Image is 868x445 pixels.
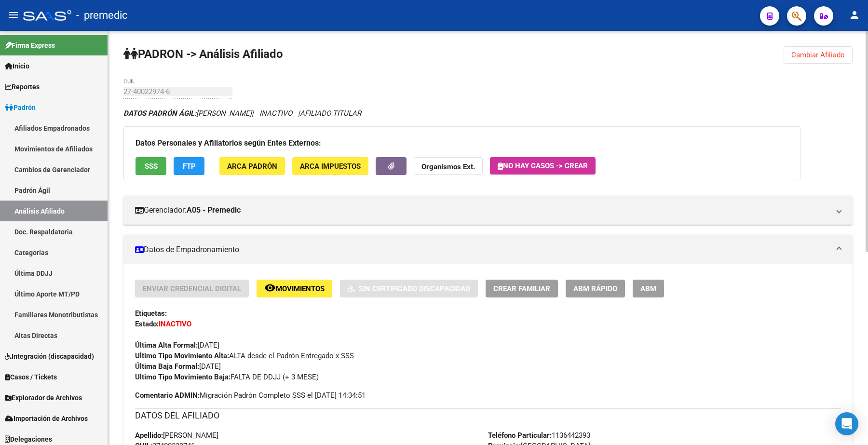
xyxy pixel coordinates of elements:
[5,81,40,92] span: Reportes
[257,280,332,297] button: Movimientos
[219,157,285,175] button: ARCA Padrón
[633,280,664,297] button: ABM
[227,162,277,171] span: ARCA Padrón
[123,196,853,225] mat-expansion-panel-header: Gerenciador:A05 - Premedic
[276,284,325,293] span: Movimientos
[5,351,94,362] span: Integración (discapacidad)
[76,5,128,26] span: - premedic
[123,235,853,264] mat-expansion-panel-header: Datos de Empadronamiento
[123,47,283,61] strong: PADRON -> Análisis Afiliado
[493,284,550,293] span: Crear Familiar
[187,205,241,216] strong: A05 - Premedic
[340,280,478,297] button: Sin Certificado Discapacidad
[135,341,219,350] span: [DATE]
[135,205,829,216] mat-panel-title: Gerenciador:
[359,284,470,293] span: Sin Certificado Discapacidad
[5,413,88,424] span: Importación de Archivos
[123,109,196,118] strong: DATOS PADRÓN ÁGIL:
[174,157,204,175] button: FTP
[292,157,368,175] button: ARCA Impuestos
[264,282,276,294] mat-icon: remove_red_eye
[566,280,625,297] button: ABM Rápido
[573,284,617,293] span: ABM Rápido
[5,434,52,445] span: Delegaciones
[123,109,361,118] i: | INACTIVO |
[640,284,656,293] span: ABM
[123,109,252,118] span: [PERSON_NAME]
[135,373,231,381] strong: Ultimo Tipo Movimiento Baja:
[5,372,57,382] span: Casos / Tickets
[849,9,860,21] mat-icon: person
[135,390,366,401] span: Migración Padrón Completo SSS el [DATE] 14:34:51
[135,373,319,381] span: FALTA DE DDJJ (+ 3 MESE)
[135,362,199,371] strong: Última Baja Formal:
[488,431,552,440] strong: Teléfono Particular:
[300,162,361,171] span: ARCA Impuestos
[135,431,218,440] span: [PERSON_NAME]
[135,431,163,440] strong: Apellido:
[488,431,590,440] span: 1136442393
[135,244,829,255] mat-panel-title: Datos de Empadronamiento
[791,51,845,59] span: Cambiar Afiliado
[135,320,159,328] strong: Estado:
[159,320,191,328] strong: INACTIVO
[135,351,229,360] strong: Ultimo Tipo Movimiento Alta:
[5,102,36,113] span: Padrón
[414,157,483,175] button: Organismos Ext.
[145,162,158,171] span: SSS
[135,362,221,371] span: [DATE]
[183,162,196,171] span: FTP
[143,284,241,293] span: Enviar Credencial Digital
[5,61,29,71] span: Inicio
[784,46,853,64] button: Cambiar Afiliado
[490,157,596,175] button: No hay casos -> Crear
[8,9,19,21] mat-icon: menu
[135,409,841,422] h3: DATOS DEL AFILIADO
[835,412,858,435] div: Open Intercom Messenger
[498,162,588,170] span: No hay casos -> Crear
[135,280,249,297] button: Enviar Credencial Digital
[136,136,788,150] h3: Datos Personales y Afiliatorios según Entes Externos:
[135,309,167,318] strong: Etiquetas:
[5,392,82,403] span: Explorador de Archivos
[135,351,354,360] span: ALTA desde el Padrón Entregado x SSS
[486,280,558,297] button: Crear Familiar
[135,391,200,400] strong: Comentario ADMIN:
[136,157,166,175] button: SSS
[421,162,475,171] strong: Organismos Ext.
[135,341,198,350] strong: Última Alta Formal:
[5,40,55,51] span: Firma Express
[300,109,361,118] span: AFILIADO TITULAR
